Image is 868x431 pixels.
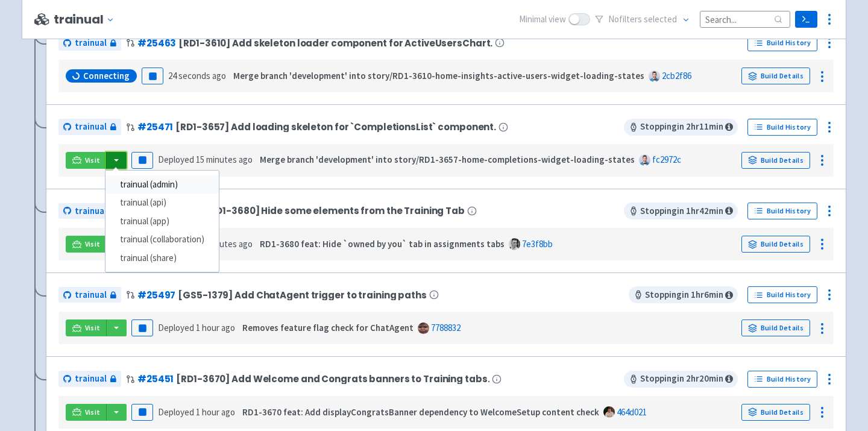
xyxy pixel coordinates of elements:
[624,203,738,219] span: Stopping in 1 hr 42 min
[105,230,219,249] a: trainual (collaboration)
[131,152,153,169] button: Pause
[196,154,253,165] time: 15 minutes ago
[624,119,738,136] span: Stopping in 2 hr 11 min
[137,373,174,385] a: #25451
[741,68,810,84] a: Build Details
[747,203,817,219] a: Build History
[175,206,465,216] span: Story/[RD1-3680] Hide some elements from the Training Tab
[105,193,219,212] a: trainual (api)
[58,35,121,51] a: trainual
[83,70,130,82] span: Connecting
[175,122,496,132] span: [RD1-3657] Add loading skeleton for `CompletionsList` component.
[66,152,107,169] a: Visit
[644,13,677,25] span: selected
[137,289,175,301] a: #25497
[741,236,810,253] a: Build Details
[260,238,505,250] strong: RD1-3680 feat: Hide `owned by you` tab in assignments tabs
[131,319,153,336] button: Pause
[58,287,121,303] a: trainual
[652,154,681,165] a: fc2972c
[137,37,176,49] a: #25463
[131,404,153,421] button: Pause
[196,406,235,418] time: 1 hour ago
[747,119,817,136] a: Build History
[137,121,173,133] a: #25471
[75,36,107,50] span: trainual
[178,290,426,300] span: [GS5-1379] Add ChatAgent trigger to training paths
[85,323,101,333] span: Visit
[624,371,738,388] span: Stopping in 2 hr 20 min
[242,322,414,333] strong: Removes feature flag check for ChatAgent
[795,11,817,28] a: Terminal
[662,70,691,81] a: 2cb2f86
[741,319,810,336] a: Build Details
[54,13,119,27] button: trainual
[242,406,599,418] strong: RD1-3670 feat: Add displayCongratsBanner dependency to WelcomeSetup content check
[519,13,566,27] span: Minimal view
[608,13,677,27] span: No filter s
[158,406,235,418] span: Deployed
[196,238,253,250] time: 44 minutes ago
[522,238,553,250] a: 7e3f8bb
[66,404,107,421] a: Visit
[741,404,810,421] a: Build Details
[158,154,253,165] span: Deployed
[85,239,101,249] span: Visit
[747,371,817,388] a: Build History
[196,322,235,333] time: 1 hour ago
[105,175,219,194] a: trainual (admin)
[700,11,790,27] input: Search...
[85,407,101,417] span: Visit
[629,286,738,303] span: Stopping in 1 hr 6 min
[75,204,107,218] span: trainual
[142,68,163,84] button: Pause
[58,203,121,219] a: trainual
[431,322,461,333] a: 7788832
[75,288,107,302] span: trainual
[747,286,817,303] a: Build History
[233,70,644,81] strong: Merge branch 'development' into story/RD1-3610-home-insights-active-users-widget-loading-states
[58,371,121,387] a: trainual
[105,212,219,231] a: trainual (app)
[741,152,810,169] a: Build Details
[747,34,817,51] a: Build History
[178,38,492,48] span: [RD1-3610] Add skeleton loader component for ActiveUsersChart.
[168,70,226,81] time: 24 seconds ago
[58,119,121,135] a: trainual
[85,156,101,165] span: Visit
[176,374,489,384] span: [RD1-3670] Add Welcome and Congrats banners to Training tabs.
[260,154,635,165] strong: Merge branch 'development' into story/RD1-3657-home-completions-widget-loading-states
[158,322,235,333] span: Deployed
[617,406,647,418] a: 464d021
[75,120,107,134] span: trainual
[66,236,107,253] a: Visit
[66,319,107,336] a: Visit
[75,372,107,386] span: trainual
[105,249,219,268] a: trainual (share)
